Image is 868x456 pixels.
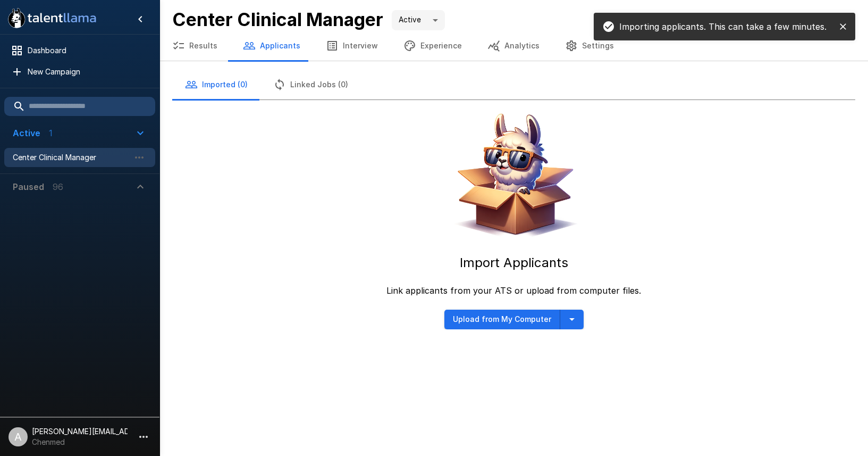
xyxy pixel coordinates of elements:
[448,109,580,242] img: Animated document
[172,9,383,30] b: Center Clinical Manager
[159,31,230,61] button: Results
[313,31,391,61] button: Interview
[460,254,568,271] h5: Import Applicants
[260,70,361,100] button: Linked Jobs (0)
[619,20,827,33] p: Importing applicants. This can take a few minutes.
[444,310,560,329] button: Upload from My Computer
[386,284,641,297] p: Link applicants from your ATS or upload from computer files.
[552,31,627,61] button: Settings
[835,19,851,35] button: close
[392,10,445,30] div: Active
[391,31,475,61] button: Experience
[475,31,552,61] button: Analytics
[172,70,260,100] button: Imported (0)
[230,31,313,61] button: Applicants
